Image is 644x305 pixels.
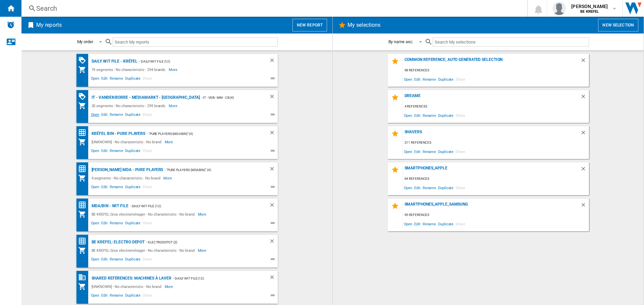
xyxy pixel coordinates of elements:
div: BE KREFEL:Gros electroménager - No characteristic - No brand [90,246,198,254]
div: Delete [269,202,278,210]
div: 20 segments - No characteristic - 295 brands [90,102,169,110]
div: My Assortment [78,246,90,254]
div: 64 references [403,175,589,183]
div: 98 references [403,66,589,75]
div: - Daily WIT file (12) [128,202,256,210]
span: Duplicate [124,184,142,192]
span: Share [454,219,466,228]
div: Delete [580,130,589,139]
span: Duplicate [437,219,454,228]
div: Delete [580,57,589,66]
div: My Assortment [78,174,90,182]
div: - ElectroDepot (2) [145,238,255,246]
span: Open [403,147,414,156]
span: Rename [109,148,124,156]
input: Search My selections [433,37,589,47]
div: Price Matrix [78,165,90,173]
span: More [163,174,173,182]
button: New selection [598,19,638,31]
div: Shared references [78,273,90,282]
div: Price Matrix [78,129,90,137]
span: Rename [422,219,437,228]
div: Delete [269,93,278,102]
span: Edit [100,75,109,83]
span: Share [454,111,466,120]
div: [UNKNOWN] - No characteristic - No brand [90,283,165,291]
span: Edit [413,75,422,84]
span: Share [454,183,466,192]
span: More [198,246,208,254]
div: My Assortment [78,210,90,218]
span: Edit [100,184,109,192]
div: My Assortment [78,283,90,291]
div: 4 references [403,102,589,111]
span: Open [403,219,414,228]
span: Edit [100,220,109,228]
span: Edit [100,111,109,120]
span: Duplicate [437,183,454,192]
div: Shavers [403,130,580,139]
span: Edit [413,219,422,228]
span: [PERSON_NAME] [571,3,608,10]
div: Krëfel BIN - Pure Players [90,130,146,138]
b: BE KREFEL [580,9,599,14]
span: Duplicate [437,111,454,120]
span: Duplicate [124,148,142,156]
span: Rename [109,75,124,83]
div: Smartphones_Apple_Samsung [403,202,580,211]
button: New report [292,19,327,31]
span: Duplicate [124,111,142,120]
div: My Assortment [78,66,90,74]
span: Open [90,111,101,120]
div: My Assortment [78,138,90,146]
span: Share [142,148,153,156]
span: Rename [422,111,437,120]
span: More [165,138,174,146]
span: Duplicate [437,75,454,84]
input: Search My reports [113,37,278,47]
span: Open [403,111,414,120]
span: Duplicate [124,220,142,228]
div: Price Matrix [78,201,90,209]
div: Delete [269,166,278,174]
span: Open [403,183,414,192]
span: Open [90,220,101,228]
div: 4 segments - No characteristic - No brand [90,174,164,182]
div: Delete [580,166,589,175]
div: Price Matrix [78,237,90,245]
div: BE KREFEL:Gros electroménager - No characteristic - No brand [90,210,198,218]
span: Open [403,75,414,84]
span: Open [90,75,101,83]
div: PROMOTIONS Matrix [78,56,90,65]
span: Edit [413,147,422,156]
div: My Assortment [78,102,90,110]
div: Delete [580,93,589,102]
span: Duplicate [437,147,454,156]
span: More [198,210,208,218]
div: Search [36,4,510,13]
span: Rename [109,292,124,300]
span: Duplicate [124,75,142,83]
span: Edit [413,111,422,120]
span: Share [454,147,466,156]
span: More [169,102,178,110]
div: Delete [580,202,589,211]
img: profile.jpg [552,2,566,15]
div: IT - Vanden Borre - Mediamarkt - [GEOGRAPHIC_DATA] [90,93,200,102]
span: Edit [413,183,422,192]
span: Rename [109,256,124,264]
span: Rename [109,220,124,228]
div: PROMOTIONS Matrix [78,92,90,101]
div: 19 segments - No characteristic - 294 brands [90,66,169,74]
div: DREAME [403,93,580,102]
h2: My reports [35,19,63,31]
div: Shared references: Machines à laver [90,274,172,283]
span: Rename [109,111,124,120]
span: Share [142,111,153,120]
span: Share [454,75,466,84]
div: Delete [269,274,278,283]
span: Edit [100,292,109,300]
span: Rename [422,147,437,156]
span: Rename [422,75,437,84]
span: Open [90,256,101,264]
